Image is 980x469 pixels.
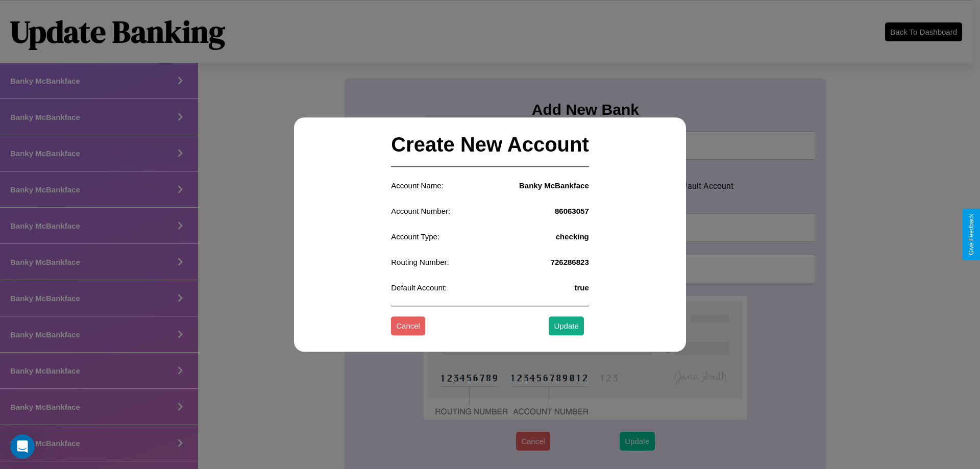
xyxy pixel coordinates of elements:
p: Account Type: [391,230,439,243]
p: Account Name: [391,179,444,192]
h2: Create New Account [391,123,589,167]
p: Account Number: [391,204,450,218]
h4: 86063057 [555,207,589,215]
p: Default Account: [391,281,447,294]
button: Cancel [391,317,425,336]
h4: checking [556,232,589,241]
div: Give Feedback [968,214,975,255]
h4: true [574,283,589,292]
button: Update [549,317,583,336]
h4: Banky McBankface [519,181,589,190]
p: Routing Number: [391,255,449,269]
h4: 726286823 [551,258,589,266]
iframe: Intercom live chat [10,434,35,459]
